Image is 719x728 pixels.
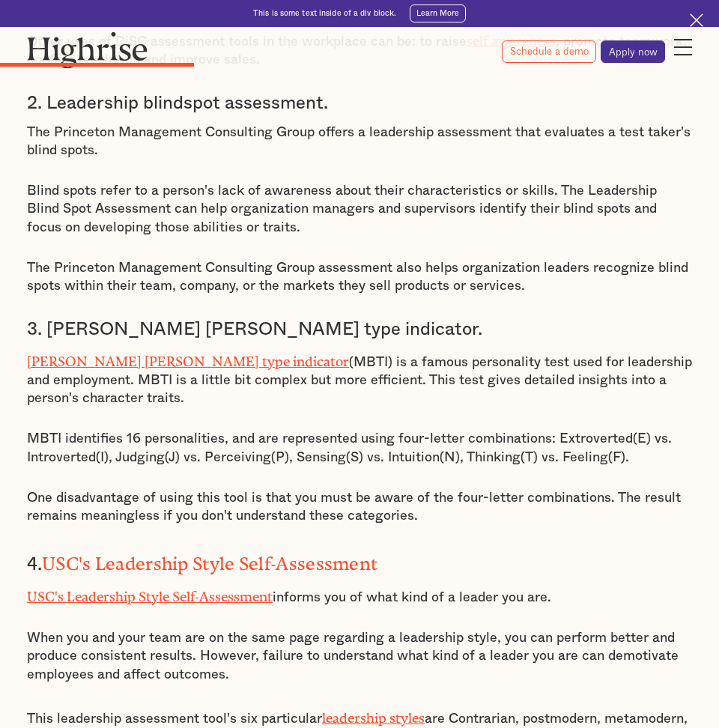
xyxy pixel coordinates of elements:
[410,4,466,22] a: Learn More
[27,318,692,341] h3: 3. [PERSON_NAME] [PERSON_NAME] type indicator.
[27,31,148,68] img: Highrise logo
[27,489,692,526] p: One disadvantage of using this tool is that you must be aware of the four-letter combinations. Th...
[42,553,377,565] strong: USC's Leadership Style Self-Assessment
[322,710,425,719] a: leadership styles
[27,182,692,237] p: Blind spots refer to a person's lack of awareness about their characteristics or skills. The Lead...
[253,8,396,19] div: This is some text inside of a div block.
[27,350,692,408] p: (MBTI) is a famous personality test used for leadership and employment. MBTI is a little bit comp...
[601,40,665,63] a: Apply now
[502,40,596,63] a: Schedule a demo
[27,259,692,296] p: The Princeton Management Consulting Group assessment also helps organization leaders recognize bl...
[27,430,692,467] p: MBTI identifies 16 personalities, and are represented using four-letter combinations: Extroverted...
[690,13,703,27] img: Cross icon
[27,124,692,160] p: The Princeton Management Consulting Group offers a leadership assessment that evaluates a test ta...
[27,354,349,363] a: [PERSON_NAME] [PERSON_NAME] type indicator
[27,548,692,576] h3: 4.
[27,589,273,598] a: USC's Leadership Style Self-Assessment
[27,585,692,607] p: informs you of what kind of a leader you are.
[27,629,692,684] p: When you and your team are on the same page regarding a leadership style, you can perform better ...
[27,92,692,115] h3: 2. Leadership blindspot assessment.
